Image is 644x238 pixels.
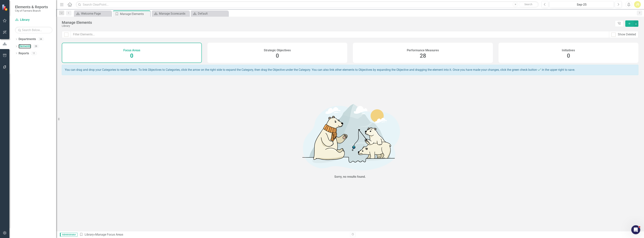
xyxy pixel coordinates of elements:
[420,52,426,59] span: 28
[130,52,133,59] span: 0
[551,2,613,7] div: Sep-25
[19,51,29,56] a: Reports
[567,52,570,59] span: 0
[192,11,227,16] a: Default
[60,233,78,237] span: Administrator
[81,11,110,16] div: Welcome Page
[62,25,613,27] div: Library
[334,175,366,179] div: Sorry, no results found.
[159,11,188,16] div: Manage Scorecards
[71,31,609,38] input: Filter Elements...
[562,49,575,52] h4: Initiatives
[549,1,614,8] button: Sep-25
[19,37,36,41] a: Departments
[85,233,94,236] a: Library
[75,11,110,16] a: Welcome Page
[519,2,538,7] button: Search
[79,233,347,237] div: » Manage Focus Areas
[15,5,48,9] span: Elements & Reports
[2,4,9,11] img: ClearPoint Strategy
[120,12,149,16] div: Manage Elements
[123,49,140,52] h4: Focus Areas
[62,65,638,75] div: You can drag and drop your Categories to reorder them. To link Objectives to Categories, click th...
[294,99,406,174] img: No results found
[15,27,52,33] input: Search Below...
[276,52,279,59] span: 0
[33,45,39,48] div: 28
[31,52,37,55] div: 11
[153,11,188,16] a: Manage Scorecards
[15,18,52,22] a: Library
[634,1,641,8] button: JS
[38,38,44,41] div: 34
[264,49,291,52] h4: Strategic Objectives
[198,11,227,16] div: Default
[76,1,539,8] input: Search ClearPoint...
[524,3,532,6] span: Search
[618,32,636,37] div: Show Deleted
[15,9,48,12] small: City of Farmers Branch
[62,20,613,25] div: Manage Elements
[19,44,31,48] a: Elements
[407,49,439,52] h4: Performance Measures
[631,225,640,234] iframe: Intercom live chat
